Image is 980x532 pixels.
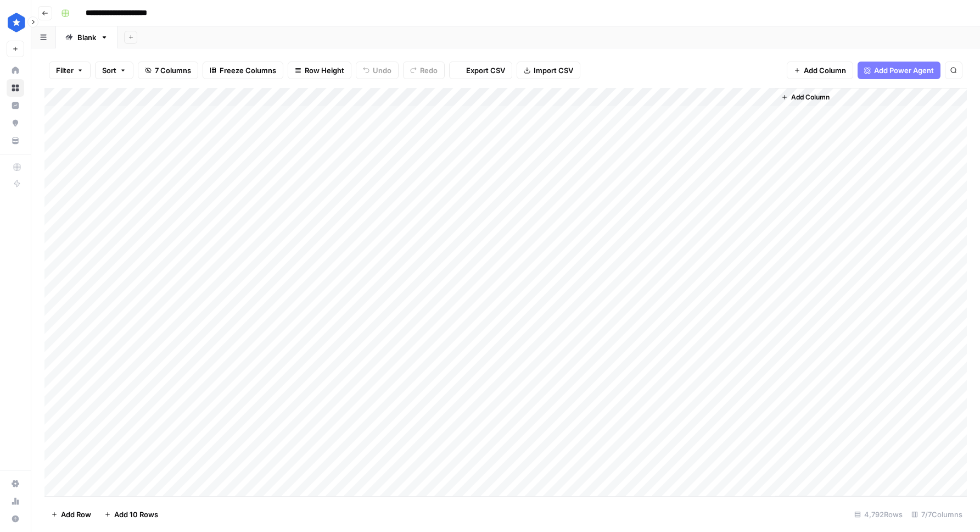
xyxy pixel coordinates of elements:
[7,62,24,79] a: Home
[7,13,26,32] img: ConsumerAffairs Logo
[356,62,399,79] button: Undo
[44,506,98,523] button: Add Row
[155,65,191,76] span: 7 Columns
[7,475,24,492] a: Settings
[56,26,117,48] a: Blank
[804,65,846,76] span: Add Column
[305,65,344,76] span: Row Height
[517,62,580,79] button: Import CSV
[220,65,276,76] span: Freeze Columns
[791,92,830,102] span: Add Column
[7,492,24,510] a: Usage
[138,62,198,79] button: 7 Columns
[102,65,116,76] span: Sort
[98,506,165,523] button: Add 10 Rows
[466,65,505,76] span: Export CSV
[7,132,24,149] a: Your Data
[77,32,96,43] div: Blank
[7,114,24,132] a: Opportunities
[874,65,934,76] span: Add Power Agent
[56,65,74,76] span: Filter
[787,62,853,79] button: Add Column
[95,62,133,79] button: Sort
[61,509,91,520] span: Add Row
[907,506,967,523] div: 7/7 Columns
[420,65,438,76] span: Redo
[7,9,24,36] button: Workspace: ConsumerAffairs
[850,506,907,523] div: 4,792 Rows
[49,62,91,79] button: Filter
[7,79,24,97] a: Browse
[7,510,24,528] button: Help + Support
[7,97,24,114] a: Insights
[373,65,391,76] span: Undo
[777,90,834,104] button: Add Column
[449,62,512,79] button: Export CSV
[288,62,351,79] button: Row Height
[403,62,445,79] button: Redo
[114,509,158,520] span: Add 10 Rows
[203,62,283,79] button: Freeze Columns
[534,65,573,76] span: Import CSV
[858,62,940,79] button: Add Power Agent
